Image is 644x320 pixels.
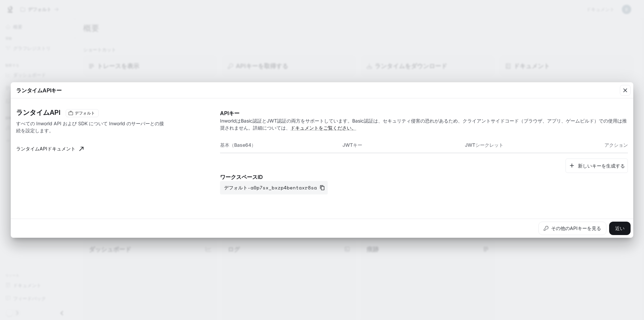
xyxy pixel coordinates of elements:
font: ランタイムAPIキー [16,87,62,94]
a: ドキュメントをご覧ください。 [290,125,356,131]
font: ランタイムAPIドキュメント [16,146,75,151]
font: ワークスペースID [220,174,263,180]
font: 近い [615,225,625,231]
button: デフォルト-a0p7sx_bxzp4bentaxr8sa [220,181,328,194]
font: JWTシークレット [465,142,503,148]
font: デフォルト-a0p7sx_bxzp4bentaxr8sa [224,184,317,191]
a: ランタイムAPIドキュメント [13,142,86,155]
font: すべての Inworld API および SDK について Inworld のサーバーとの接続を設定します。 [16,121,164,133]
font: JWTキー [342,142,362,148]
font: 詳細については、 [253,125,290,131]
font: アクション [604,142,628,148]
button: 近い [609,222,631,235]
div: これらのキーは現在のワークスペースにのみ適用されます [66,109,99,117]
font: デフォルト [75,110,95,116]
button: 新しいキーを生成する [566,158,628,173]
font: 基本（Base64） [220,142,256,148]
font: APIキー [220,110,239,117]
font: 新しいキーを生成する [578,163,625,168]
font: InworldはBasic認証とJWT認証の両方をサポートしています。Basic認証は、セキュリティ侵害の恐れがあるため、クライアントサイドコード（ブラウザ、アプリ、ゲームビルド）での使用は推奨... [220,118,627,131]
font: その他のAPIキーを見る [551,225,601,231]
button: その他のAPIキーを見る [538,222,606,235]
font: ランタイムAPI [16,108,60,117]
